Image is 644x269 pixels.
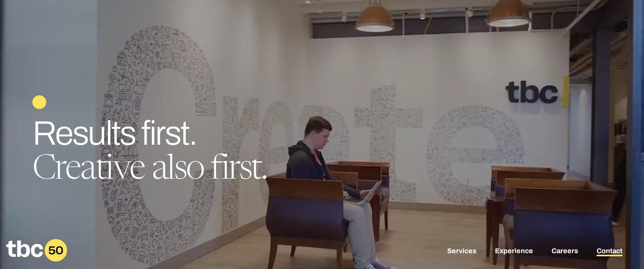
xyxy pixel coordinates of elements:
span: Results first. [32,115,196,152]
a: Services [447,247,476,256]
a: Contact [597,247,622,256]
a: Experience [495,247,533,256]
a: Careers [552,247,578,256]
span: Creative also first. [32,154,267,188]
a: Home [6,256,67,264]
